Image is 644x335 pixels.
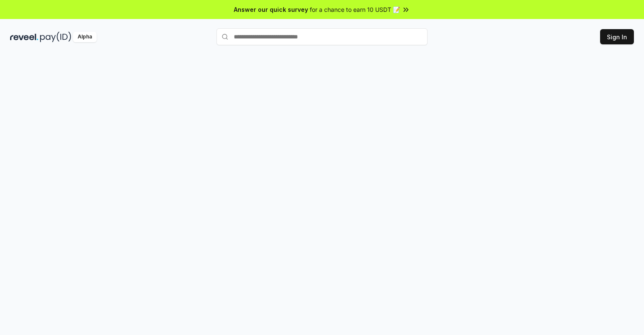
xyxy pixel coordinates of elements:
[234,5,308,14] span: Answer our quick survey
[73,32,97,42] div: Alpha
[600,29,634,44] button: Sign In
[310,5,400,14] span: for a chance to earn 10 USDT 📝
[10,32,38,42] img: reveel_dark
[40,32,71,42] img: pay_id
